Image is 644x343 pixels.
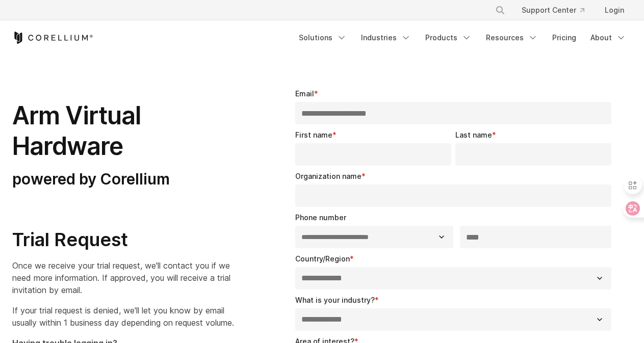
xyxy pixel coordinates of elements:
[12,32,93,44] a: Corellium Home
[295,89,314,98] span: Email
[293,29,353,47] a: Solutions
[491,1,509,19] button: Search
[295,172,362,180] span: Organization name
[584,29,632,47] a: About
[12,305,234,328] span: If your trial request is denied, we'll let you know by email usually within 1 business day depend...
[483,1,632,19] div: Navigation Menu
[12,170,234,189] h3: powered by Corellium
[295,296,375,304] span: What is your industry?
[355,29,417,47] a: Industries
[293,29,632,47] div: Navigation Menu
[295,130,332,139] span: First name
[455,130,492,139] span: Last name
[295,213,346,222] span: Phone number
[480,29,544,47] a: Resources
[419,29,478,47] a: Products
[597,1,632,19] a: Login
[295,254,350,263] span: Country/Region
[12,260,230,295] span: Once we receive your trial request, we'll contact you if we need more information. If approved, y...
[12,100,234,162] h1: Arm Virtual Hardware
[546,29,582,47] a: Pricing
[12,228,234,251] h2: Trial Request
[513,1,593,19] a: Support Center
